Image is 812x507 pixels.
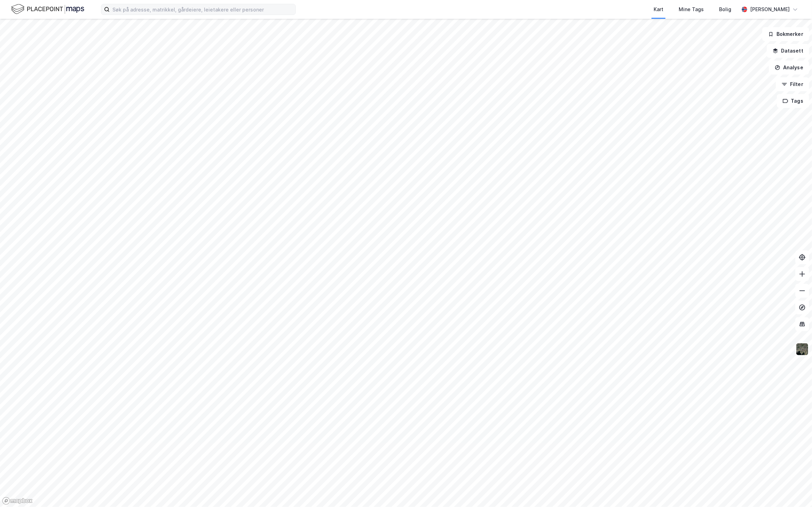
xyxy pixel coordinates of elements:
[11,3,84,15] img: logo.f888ab2527a4732fd821a326f86c7f29.svg
[654,5,663,14] div: Kart
[777,474,812,507] iframe: Chat Widget
[777,94,809,108] button: Tags
[110,4,295,15] input: Søk på adresse, matrikkel, gårdeiere, leietakere eller personer
[769,61,809,75] button: Analyse
[679,5,704,14] div: Mine Tags
[762,27,809,41] button: Bokmerker
[719,5,731,14] div: Bolig
[767,44,809,58] button: Datasett
[796,343,809,356] img: 9k=
[776,77,809,91] button: Filter
[2,497,33,505] a: Mapbox homepage
[777,474,812,507] div: Chatt-widget
[750,5,790,14] div: [PERSON_NAME]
